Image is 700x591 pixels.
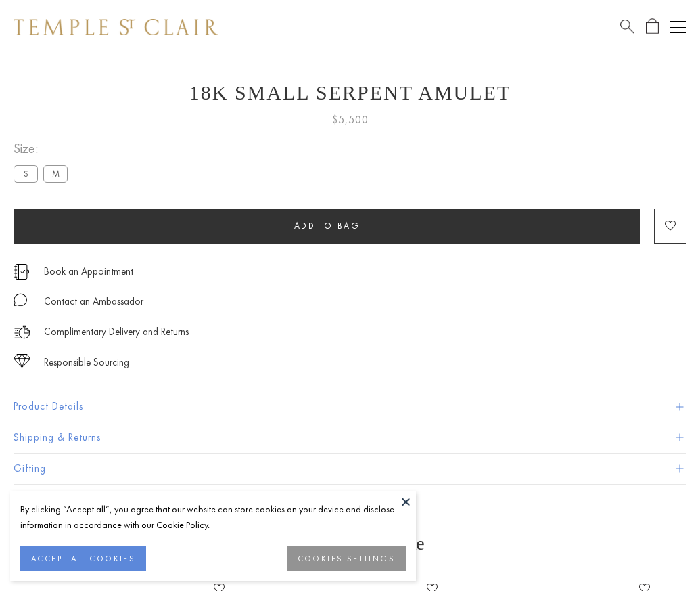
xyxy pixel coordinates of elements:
[14,209,640,244] button: Add to bag
[14,422,686,453] button: Shipping & Returns
[287,546,406,571] button: COOKIES SETTINGS
[332,111,369,129] span: $5,500
[14,81,686,104] h1: 18K Small Serpent Amulet
[14,165,38,182] label: S
[14,137,73,160] span: Size:
[14,391,686,422] button: Product Details
[14,19,218,35] img: Temple St. Clair
[620,18,634,35] a: Search
[14,354,30,368] img: icon_sourcing.svg
[14,454,686,484] button: Gifting
[44,264,133,279] a: Book an Appointment
[14,264,30,280] img: icon_appointment.svg
[294,220,360,232] span: Add to bag
[20,502,406,533] div: By clicking “Accept all”, you agree that our website can store cookies on your device and disclos...
[44,354,129,371] div: Responsible Sourcing
[670,19,686,35] button: Open navigation
[20,546,146,571] button: ACCEPT ALL COOKIES
[43,165,68,182] label: M
[44,293,143,310] div: Contact an Ambassador
[44,324,189,341] p: Complimentary Delivery and Returns
[646,18,659,35] a: Open Shopping Bag
[14,324,30,341] img: icon_delivery.svg
[14,293,27,307] img: MessageIcon-01_2.svg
